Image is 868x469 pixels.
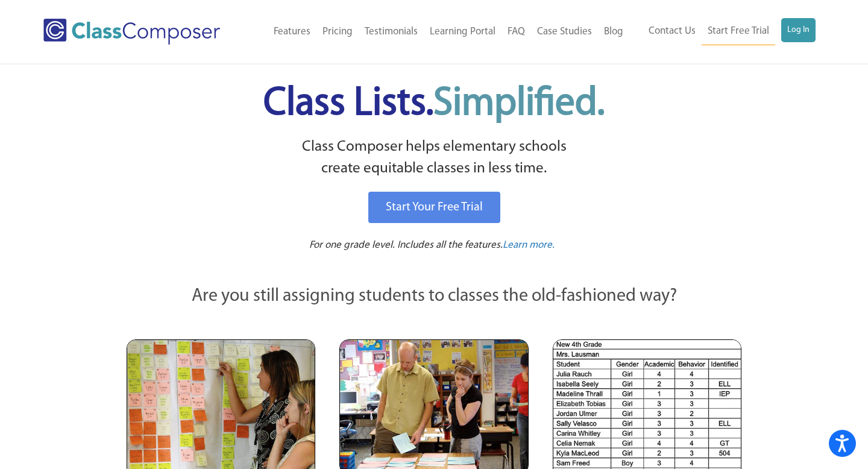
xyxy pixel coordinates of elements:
p: Are you still assigning students to classes the old-fashioned way? [127,283,741,310]
span: Learn more. [503,240,555,250]
span: For one grade level. Includes all the features. [309,240,503,250]
a: Blog [598,19,629,45]
a: Case Studies [531,19,598,45]
p: Class Composer helps elementary schools create equitable classes in less time. [125,136,743,180]
img: Class Composer [43,19,220,45]
span: Class Lists. [263,84,605,124]
a: Start Your Free Trial [368,192,500,223]
a: FAQ [502,19,531,45]
span: Simplified. [433,84,605,124]
a: Features [268,19,316,45]
a: Start Free Trial [702,18,775,45]
a: Learning Portal [424,19,502,45]
a: Learn more. [503,238,555,253]
a: Contact Us [643,18,702,45]
a: Testimonials [359,19,424,45]
nav: Header Menu [248,19,629,45]
nav: Header Menu [629,18,816,45]
a: Log In [781,18,816,42]
a: Pricing [316,19,359,45]
span: Start Your Free Trial [386,201,483,213]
